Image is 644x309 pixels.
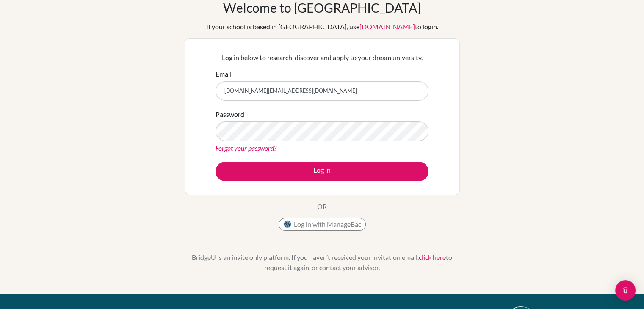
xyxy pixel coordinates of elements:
[206,22,438,32] div: If your school is based in [GEOGRAPHIC_DATA], use to login.
[216,162,428,181] button: Log in
[615,280,636,301] div: Open Intercom Messenger
[216,69,232,79] label: Email
[216,52,428,63] p: Log in below to research, discover and apply to your dream university.
[216,144,276,152] a: Forgot your password?
[216,109,244,119] label: Password
[317,201,327,212] p: OR
[359,22,415,30] a: [DOMAIN_NAME]
[419,253,446,261] a: click here
[185,252,460,273] p: BridgeU is an invite only platform. If you haven’t received your invitation email, to request it ...
[279,218,366,231] button: Log in with ManageBac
